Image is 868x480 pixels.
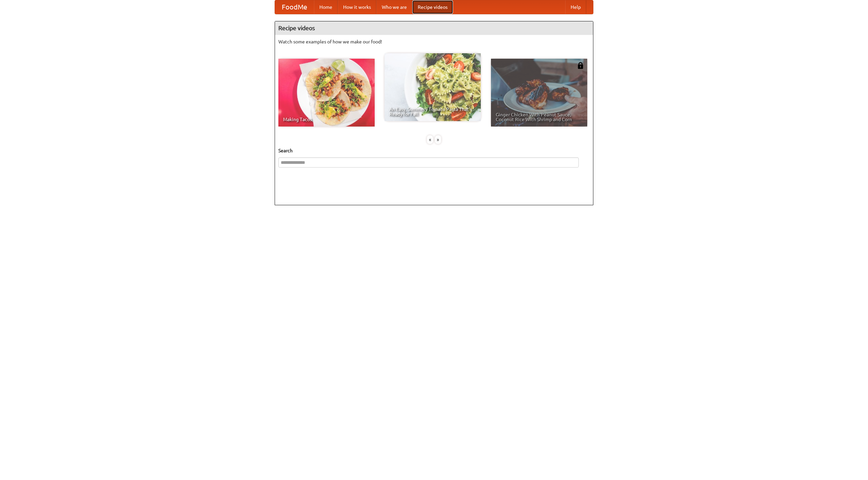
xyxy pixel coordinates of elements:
a: Help [565,0,586,14]
p: Watch some examples of how we make our food! [278,38,590,45]
a: Who we are [376,0,412,14]
a: FoodMe [275,0,314,14]
div: « [427,135,433,144]
a: Recipe videos [412,0,453,14]
img: 483408.png [577,62,584,69]
a: An Easy, Summery Tomato Pasta That's Ready for Fall [384,53,481,121]
span: Making Tacos [283,117,370,122]
span: An Easy, Summery Tomato Pasta That's Ready for Fall [389,107,476,116]
h5: Search [278,147,590,154]
div: » [435,135,441,144]
a: Making Tacos [278,59,375,127]
a: How it works [338,0,376,14]
a: Home [314,0,338,14]
h4: Recipe videos [275,21,593,35]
